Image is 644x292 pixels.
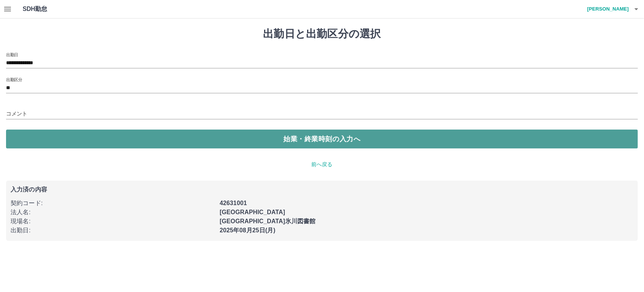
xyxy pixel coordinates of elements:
[11,226,215,235] p: 出勤日 :
[220,209,285,215] b: [GEOGRAPHIC_DATA]
[6,28,638,40] h1: 出勤日と出勤区分の選択
[6,52,18,57] label: 出勤日
[11,208,215,217] p: 法人名 :
[11,187,633,193] p: 入力済の内容
[11,217,215,226] p: 現場名 :
[220,200,247,206] b: 42631001
[6,77,22,82] label: 出勤区分
[220,227,275,233] b: 2025年08月25日(月)
[6,130,638,148] button: 始業・終業時刻の入力へ
[220,218,315,224] b: [GEOGRAPHIC_DATA]氷川図書館
[6,161,638,168] p: 前へ戻る
[11,199,215,208] p: 契約コード :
